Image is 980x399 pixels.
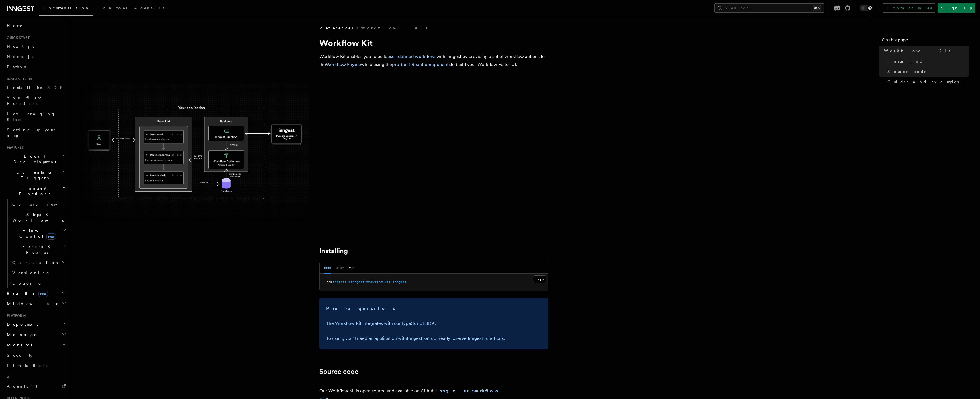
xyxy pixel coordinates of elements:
span: Source code [887,69,927,74]
span: Install the SDK [7,85,66,90]
button: pnpm [336,262,344,274]
span: Setting up your app [7,128,56,138]
span: Middleware [5,301,59,307]
span: AI [5,375,11,380]
div: Inngest Functions [5,199,67,288]
button: Copy [533,275,546,283]
a: Contact sales [883,3,935,13]
span: References [319,25,353,31]
span: Examples [97,6,127,10]
a: Setting up your app [5,125,67,141]
span: new [38,291,48,297]
span: Limitations [7,363,48,368]
span: new [46,233,56,240]
a: Workflow Kit [882,46,969,56]
span: Home [7,23,23,29]
span: Versioning [12,271,50,275]
span: AgentKit [7,384,37,388]
a: Examples [93,2,131,15]
span: Workflow Kit [884,48,950,54]
a: Installing [319,247,348,255]
kbd: ⌘K [813,5,821,11]
span: Overview [12,202,71,207]
p: The Workflow Kit integrates with our . [326,319,542,327]
strong: Prerequisites [326,306,396,311]
button: Manage [5,329,67,340]
span: Guides and examples [887,79,959,85]
span: Steps & Workflows [10,212,64,223]
button: Deployment [5,319,67,329]
span: Next.js [7,44,34,49]
p: Workflow Kit enables you to build with Inngest by providing a set of workflow actions to the whil... [319,53,548,69]
button: Events & Triggers [5,167,67,183]
span: inngest [393,280,407,284]
a: Source code [885,66,969,77]
button: Realtimenew [5,288,67,299]
a: Logging [10,278,67,288]
span: Node.js [7,54,34,59]
a: Limitations [5,360,67,371]
a: Security [5,350,67,360]
span: Events & Triggers [5,169,62,181]
span: npm [326,280,332,284]
span: Security [7,353,32,358]
a: Home [5,21,67,31]
button: Toggle dark mode [860,5,873,11]
span: Quick start [5,35,30,40]
a: Overview [10,199,67,209]
button: Flow Controlnew [10,225,67,241]
button: Errors & Retries [10,241,67,257]
span: Your first Functions [7,96,41,106]
a: serve Inngest functions [455,336,504,341]
span: Documentation [42,6,90,10]
span: Installing [887,58,924,64]
a: Workflow Engine [326,62,361,67]
span: Flow Control [10,228,63,239]
button: Middleware [5,299,67,309]
a: Next.js [5,41,67,51]
a: Documentation [39,2,93,16]
span: Inngest tour [5,77,32,81]
img: The Workflow Kit provides a Workflow Engine to compose workflow actions on the back end and a set... [80,84,309,221]
span: Python [7,65,28,69]
button: Inngest Functions [5,183,67,199]
span: @inngest/workflow-kit [348,280,391,284]
button: Steps & Workflows [10,209,67,225]
a: TypeScript SDK [401,321,435,326]
a: Leveraging Steps [5,109,67,125]
a: Node.js [5,51,67,62]
button: npm [324,262,331,274]
a: AgentKit [131,2,168,15]
button: Cancellation [10,257,67,268]
span: AgentKit [134,6,164,10]
a: Python [5,62,67,72]
span: Monitor [5,342,34,348]
a: AgentKit [5,381,67,391]
span: Cancellation [10,260,60,265]
a: pre-built React components [392,62,451,67]
h4: On this page [882,37,969,46]
button: Monitor [5,340,67,350]
a: user-defined workflows [387,54,436,59]
a: Install the SDK [5,82,67,93]
span: install [332,280,346,284]
span: Manage [5,332,37,338]
span: Features [5,145,24,150]
a: Inngest set up [407,336,436,341]
a: Sign Up [938,3,975,13]
span: Errors & Retries [10,244,62,255]
span: Platform [5,313,26,318]
p: To use it, you'll need an application with , ready to . [326,334,542,342]
span: Local Development [5,153,62,165]
a: Versioning [10,268,67,278]
a: Workflow Kit [361,25,427,31]
a: Installing [885,56,969,66]
a: Your first Functions [5,93,67,109]
a: Source code [319,368,358,376]
span: Inngest Functions [5,185,62,197]
a: Guides and examples [885,77,969,87]
span: Leveraging Steps [7,112,55,122]
iframe: GitHub [505,392,548,398]
h1: Workflow Kit [319,38,548,48]
span: Realtime [5,291,48,296]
